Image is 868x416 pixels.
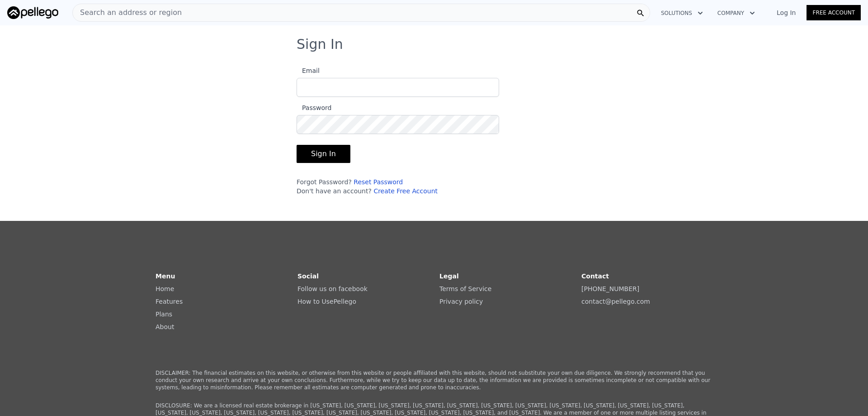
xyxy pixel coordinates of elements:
p: DISCLAIMER: The financial estimates on this website, or otherwise from this website or people aff... [156,369,712,391]
a: Home [156,285,174,292]
button: Sign In [297,145,350,163]
a: [PHONE_NUMBER] [581,285,639,292]
a: Log In [766,8,807,17]
a: How to UsePellego [297,298,356,305]
strong: Contact [581,273,609,280]
span: Email [297,67,320,74]
strong: Menu [156,273,175,280]
input: Password [297,115,499,134]
h3: Sign In [297,36,571,53]
strong: Legal [439,273,459,280]
a: Follow us on facebook [297,285,368,292]
a: Create Free Account [373,187,438,195]
a: Terms of Service [439,285,491,292]
strong: Social [297,273,319,280]
a: Reset Password [354,178,403,186]
a: Privacy policy [439,298,483,305]
span: Search an address or region [73,7,182,18]
button: Solutions [654,5,710,21]
a: Plans [156,311,172,318]
button: Company [710,5,762,21]
div: Forgot Password? Don't have an account? [297,177,499,196]
input: Email [297,78,499,97]
span: Password [297,104,331,111]
a: Free Account [807,5,861,20]
img: Pellego [7,6,58,19]
a: contact@pellego.com [581,298,650,305]
a: Features [156,298,183,305]
a: About [156,323,174,330]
